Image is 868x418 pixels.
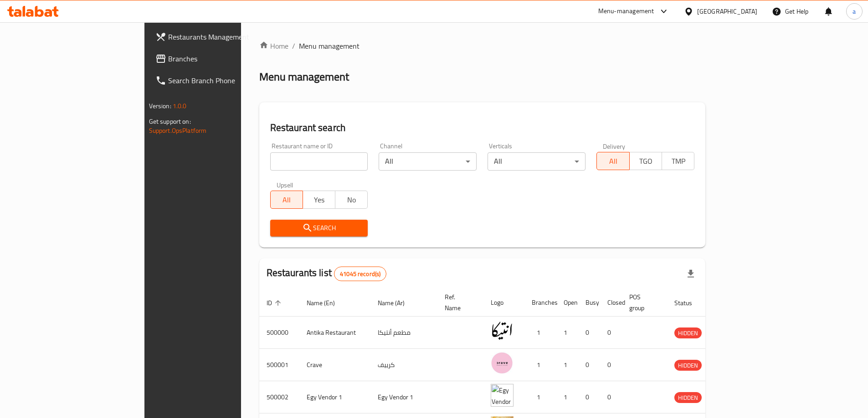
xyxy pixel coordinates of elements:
button: No [335,191,368,209]
div: Menu-management [598,6,654,17]
label: Upsell [277,181,293,188]
td: 0 [600,381,622,413]
span: POS group [629,292,656,313]
div: All [379,152,477,171]
td: 1 [556,381,578,413]
td: 0 [578,349,600,381]
td: Egy Vendor 1 [299,381,370,413]
span: HIDDEN [674,328,702,338]
span: Version: [149,100,171,112]
img: Egy Vendor 1 [491,384,514,407]
span: Search Branch Phone [168,75,282,86]
th: Busy [578,289,600,317]
span: Name (En) [307,297,347,308]
a: Branches [148,48,289,70]
div: All [488,152,586,171]
button: All [270,191,303,209]
a: Search Branch Phone [148,70,289,91]
td: 0 [578,381,600,413]
span: 41045 record(s) [334,270,386,278]
span: Search [277,222,361,234]
button: TGO [629,152,662,170]
a: Restaurants Management [148,26,289,48]
td: 1 [556,349,578,381]
span: HIDDEN [674,393,702,403]
th: Logo [483,289,524,317]
td: Antika Restaurant [299,317,370,349]
div: HIDDEN [674,327,702,338]
h2: Restaurants list [267,266,387,281]
span: Ref. Name [445,292,473,313]
div: Total records count [334,267,386,281]
button: Search [270,220,368,237]
span: ID [267,297,284,308]
span: No [339,193,364,206]
td: 1 [556,317,578,349]
span: Branches [168,53,282,64]
li: / [292,40,295,51]
span: Get support on: [149,116,191,127]
td: 1 [524,317,556,349]
th: Open [556,289,578,317]
th: Branches [524,289,556,317]
span: Restaurants Management [168,31,282,42]
span: Status [674,297,704,308]
span: TMP [666,155,691,168]
div: HIDDEN [674,360,702,371]
h2: Menu management [259,70,349,84]
span: Name (Ar) [378,297,416,308]
span: 1.0.0 [173,100,187,112]
img: Crave [491,352,514,374]
span: Yes [307,193,332,206]
td: Egy Vendor 1 [370,381,437,413]
span: HIDDEN [674,360,702,371]
button: All [596,152,629,170]
div: [GEOGRAPHIC_DATA] [697,6,757,16]
span: All [601,155,626,168]
span: a [853,6,856,16]
a: Support.OpsPlatform [149,125,207,136]
td: 0 [600,317,622,349]
button: Yes [303,191,335,209]
td: 0 [578,317,600,349]
td: مطعم أنتيكا [370,317,437,349]
img: Antika Restaurant [491,319,514,342]
div: Export file [680,263,702,285]
span: Menu management [299,40,360,51]
th: Closed [600,289,622,317]
h2: Restaurant search [270,121,695,135]
td: 1 [524,381,556,413]
span: All [274,193,299,206]
td: 1 [524,349,556,381]
td: Crave [299,349,370,381]
td: كرييف [370,349,437,381]
span: TGO [633,155,658,168]
td: 0 [600,349,622,381]
input: Search for restaurant name or ID.. [270,152,368,171]
label: Delivery [603,143,626,149]
button: TMP [662,152,694,170]
nav: breadcrumb [259,40,706,51]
